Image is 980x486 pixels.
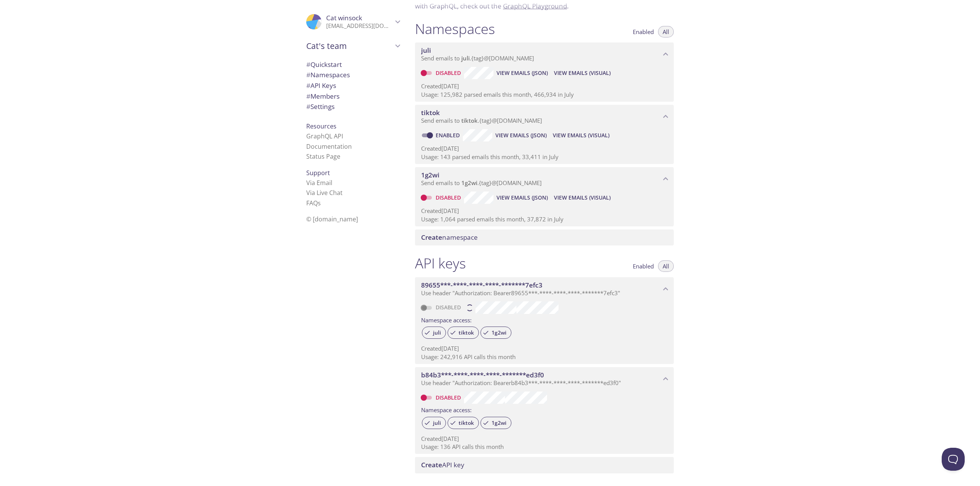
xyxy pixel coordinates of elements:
[415,229,674,245] div: Create namespace
[300,101,406,112] div: Team Settings
[306,189,343,197] a: Via Live Chat
[300,59,406,70] div: Quickstart
[448,327,479,339] div: tiktok
[306,81,310,90] span: #
[306,41,393,51] span: Cat's team
[306,70,310,79] span: #
[421,404,472,415] label: Namespace access:
[434,194,464,201] a: Disabled
[428,329,446,336] span: juli
[306,92,310,101] span: #
[480,417,511,429] div: 1g2wi
[306,92,340,101] span: Members
[492,129,550,141] button: View Emails (JSON)
[421,443,668,451] p: Usage: 136 API calls this month
[415,42,674,66] div: juli namespace
[551,67,614,79] button: View Emails (Visual)
[422,327,446,339] div: juli
[415,255,466,272] h1: API keys
[628,260,658,272] button: Enabled
[306,152,340,161] a: Status Page
[421,108,440,117] span: tiktok
[454,329,479,336] span: tiktok
[421,435,668,443] p: Created [DATE]
[306,81,336,90] span: API Keys
[326,13,362,22] span: Cat winsock
[942,448,965,471] iframe: Help Scout Beacon - Open
[415,105,674,128] div: tiktok namespace
[421,345,668,353] p: Created [DATE]
[550,129,612,141] button: View Emails (Visual)
[318,199,321,207] span: s
[421,207,668,215] p: Created [DATE]
[493,192,551,204] button: View Emails (JSON)
[326,22,393,30] p: [EMAIL_ADDRESS][DOMAIN_NAME]
[497,68,548,78] span: View Emails (JSON)
[421,54,534,62] span: Send emails to . {tag} @[DOMAIN_NAME]
[415,167,674,191] div: 1g2wi namespace
[448,417,479,429] div: tiktok
[300,9,406,34] div: Cat winsock
[300,36,406,56] div: Cat's team
[421,153,668,161] p: Usage: 143 parsed emails this month, 33,411 in July
[421,353,668,361] p: Usage: 242,916 API calls this month
[461,179,477,187] span: 1g2wi
[306,142,352,151] a: Documentation
[421,82,668,90] p: Created [DATE]
[480,327,511,339] div: 1g2wi
[421,215,668,223] p: Usage: 1,064 parsed emails this month, 37,872 in July
[434,69,464,76] a: Disabled
[454,419,479,426] span: tiktok
[461,54,470,62] span: juli
[434,394,464,401] a: Disabled
[421,117,542,124] span: Send emails to . {tag} @[DOMAIN_NAME]
[300,91,406,102] div: Members
[421,179,542,187] span: Send emails to . {tag} @[DOMAIN_NAME]
[306,102,310,111] span: #
[434,132,463,139] a: Enabled
[422,417,446,429] div: juli
[421,145,668,153] p: Created [DATE]
[306,60,310,69] span: #
[415,457,674,473] div: Create API Key
[421,171,439,179] span: 1g2wi
[493,67,551,79] button: View Emails (JSON)
[553,131,609,140] span: View Emails (Visual)
[421,91,668,99] p: Usage: 125,982 parsed emails this month, 466,934 in July
[300,70,406,80] div: Namespaces
[306,122,336,130] span: Resources
[306,70,350,79] span: Namespaces
[306,199,321,207] a: FAQ
[300,80,406,91] div: API Keys
[415,20,495,37] h1: Namespaces
[658,260,674,272] button: All
[306,60,342,69] span: Quickstart
[497,193,548,202] span: View Emails (JSON)
[421,233,442,242] span: Create
[421,314,472,325] label: Namespace access:
[428,419,446,426] span: juli
[306,132,343,140] a: GraphQL API
[487,329,511,336] span: 1g2wi
[306,179,332,187] a: Via Email
[554,193,611,202] span: View Emails (Visual)
[628,26,658,37] button: Enabled
[421,460,442,469] span: Create
[658,26,674,37] button: All
[551,192,614,204] button: View Emails (Visual)
[306,169,330,177] span: Support
[554,68,611,78] span: View Emails (Visual)
[434,304,464,311] a: Disabled
[487,419,511,426] span: 1g2wi
[421,46,431,55] span: juli
[421,233,478,242] span: namespace
[461,117,478,124] span: tiktok
[306,215,358,223] span: © [DOMAIN_NAME]
[306,102,335,111] span: Settings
